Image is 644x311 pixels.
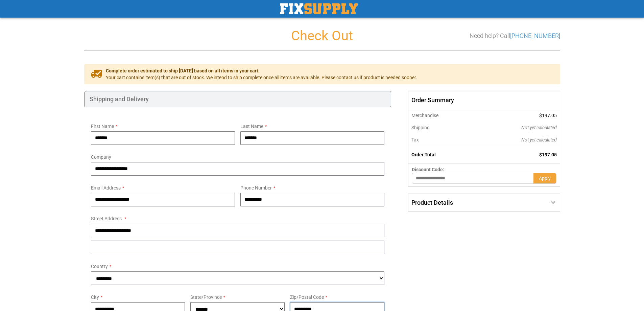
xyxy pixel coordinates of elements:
[91,124,114,129] span: First Name
[408,91,560,109] span: Order Summary
[91,185,121,191] span: Email Address
[521,125,557,130] span: Not yet calculated
[290,294,324,300] span: Zip/Postal Code
[408,134,476,146] th: Tax
[91,216,122,221] span: Street Address
[510,32,560,39] a: [PHONE_NUMBER]
[470,32,560,39] h3: Need help? Call
[106,67,417,74] span: Complete order estimated to ship [DATE] based on all items in your cart.
[84,91,391,107] div: Shipping and Delivery
[84,28,560,43] h1: Check Out
[521,137,557,142] span: Not yet calculated
[91,154,111,160] span: Company
[240,185,272,191] span: Phone Number
[539,176,551,181] span: Apply
[280,3,358,14] img: Fix Industrial Supply
[106,74,417,81] span: Your cart contains item(s) that are out of stock. We intend to ship complete once all items are a...
[533,173,556,184] button: Apply
[280,3,358,14] a: store logo
[91,264,108,269] span: Country
[411,152,436,157] strong: Order Total
[91,294,99,300] span: City
[190,294,222,300] span: State/Province
[412,167,444,172] span: Discount Code:
[539,152,557,157] span: $197.05
[240,124,263,129] span: Last Name
[411,125,430,130] span: Shipping
[408,109,476,121] th: Merchandise
[539,113,557,118] span: $197.05
[411,199,453,206] span: Product Details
